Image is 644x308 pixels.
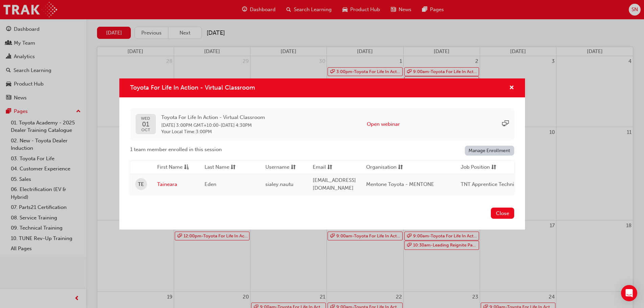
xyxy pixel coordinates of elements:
span: sorting-icon [398,163,403,172]
a: Taineara [157,181,194,188]
a: Manage Enrollment [465,146,514,156]
button: Organisationsorting-icon [366,163,403,172]
span: 01 Oct 2025 4:30PM [221,122,252,128]
div: Toyota For Life In Action - Virtual Classroom [119,78,525,230]
span: Your Local Time : 3:00PM [161,129,265,135]
span: 01 Oct 2025 3:00PM GMT+10:00 [161,122,218,128]
button: Usernamesorting-icon [265,163,303,172]
span: Toyota For Life In Action - Virtual Classroom [161,114,265,121]
span: 1 team member enrolled in this session [130,146,222,153]
div: - [161,114,265,135]
span: Last Name [205,163,229,172]
span: sorting-icon [291,163,296,172]
span: TE [138,181,144,188]
span: [EMAIL_ADDRESS][DOMAIN_NAME] [313,177,356,191]
span: Mentone Toyota - MENTONE [366,181,434,187]
span: First Name [157,163,183,172]
span: sorting-icon [327,163,332,172]
span: Email [313,163,326,172]
button: Job Positionsorting-icon [461,163,498,172]
button: Open webinar [367,120,400,128]
span: 01 [141,121,150,128]
span: asc-icon [184,163,189,172]
span: WED [141,116,150,121]
span: Username [265,163,289,172]
button: cross-icon [509,84,514,92]
button: First Nameasc-icon [157,163,194,172]
span: sorting-icon [231,163,236,172]
span: sessionType_ONLINE_URL-icon [502,120,509,128]
span: sialey.nautu [265,181,293,187]
span: Organisation [366,163,397,172]
button: Emailsorting-icon [313,163,350,172]
span: TNT Apprentice Technician [461,181,524,187]
button: Close [491,208,514,219]
div: Open Intercom Messenger [621,285,637,301]
span: OCT [141,128,150,132]
span: Toyota For Life In Action - Virtual Classroom [130,84,255,91]
span: sorting-icon [491,163,496,172]
button: Last Namesorting-icon [205,163,242,172]
span: Eden [205,181,216,187]
span: cross-icon [509,85,514,91]
span: Job Position [461,163,490,172]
